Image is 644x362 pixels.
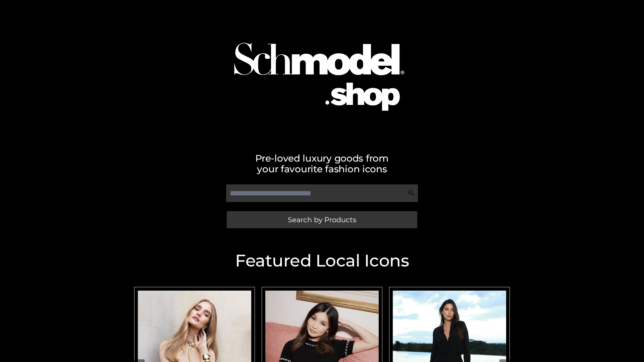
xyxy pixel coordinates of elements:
h2: Featured Local Icons​ [131,252,513,269]
img: Search Icon [408,190,415,196]
a: Search by Products [227,211,417,228]
h2: Pre-loved luxury goods from your favourite fashion icons [131,153,513,174]
span: Search by Products [288,216,356,223]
